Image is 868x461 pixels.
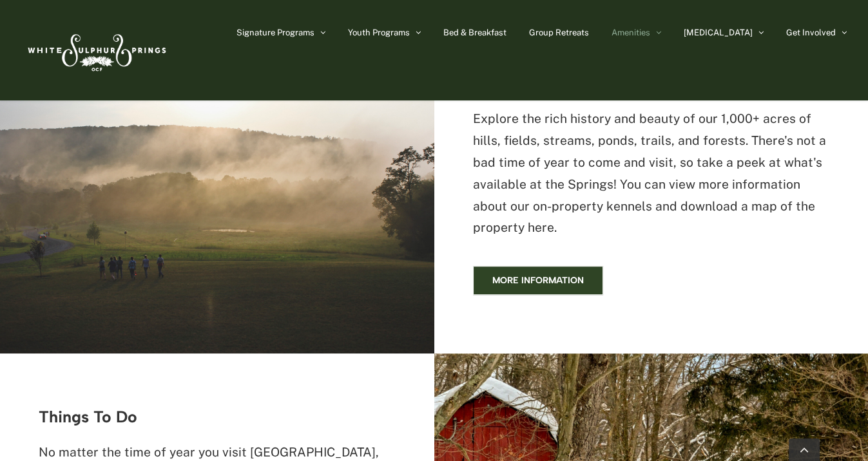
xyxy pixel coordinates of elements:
span: Bed & Breakfast [443,28,506,37]
span: Youth Programs [348,28,410,37]
img: White Sulphur Springs Logo [22,20,170,80]
a: More information [473,266,603,295]
span: [MEDICAL_DATA] [684,28,753,37]
span: Group Retreats [529,28,589,37]
h3: Things To Do [39,408,396,426]
span: Signature Programs [236,28,314,37]
span: More information [492,275,584,286]
span: Amenities [612,28,650,37]
span: Get Involved [786,28,836,37]
span: Explore the rich history and beauty of our 1,000+ acres of hills, fields, streams, ponds, trails,... [473,111,826,234]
